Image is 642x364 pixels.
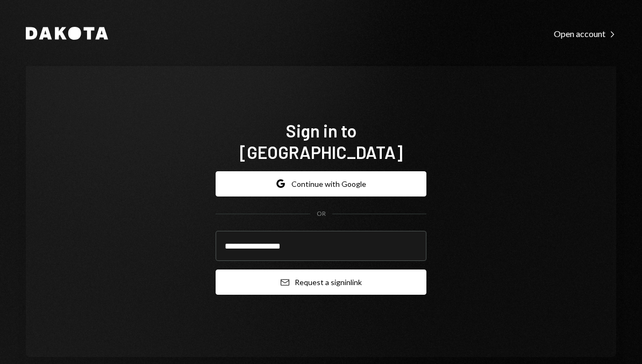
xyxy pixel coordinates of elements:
a: Open account [554,27,616,39]
h1: Sign in to [GEOGRAPHIC_DATA] [216,120,426,163]
button: Request a signinlink [216,270,426,295]
div: OR [317,209,326,219]
button: Continue with Google [216,171,426,196]
div: Open account [554,28,616,39]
